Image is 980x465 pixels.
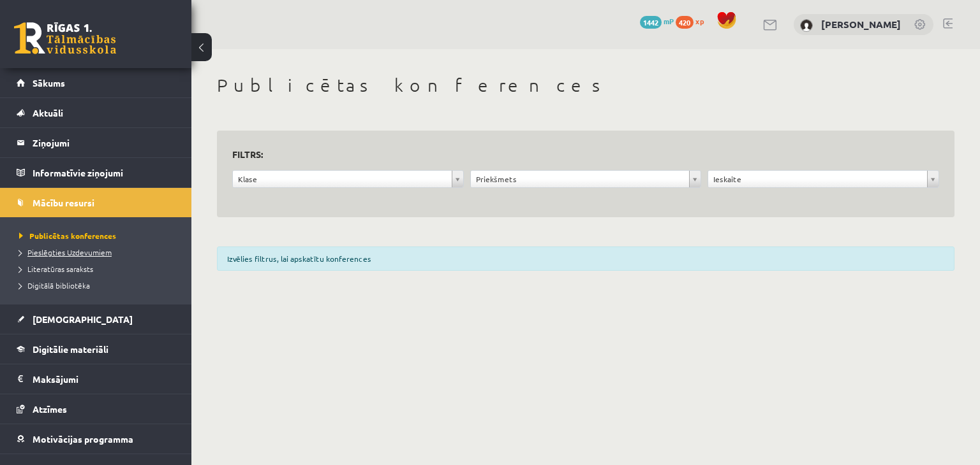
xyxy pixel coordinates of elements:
span: Pieslēgties Uzdevumiem [19,247,112,257]
a: [PERSON_NAME] [821,18,901,31]
img: Alise Pukalova [800,19,813,32]
legend: Maksājumi [33,364,175,394]
a: Maksājumi [17,364,175,394]
legend: Informatīvie ziņojumi [33,158,175,187]
a: Sākums [17,68,175,97]
a: 1442 mP [640,16,674,26]
span: Atzīmes [33,403,67,415]
span: Priekšmets [476,171,685,187]
span: Publicētas konferences [19,231,116,241]
span: Motivācijas programma [33,433,133,445]
a: 420 xp [676,16,710,26]
span: Klase [238,171,447,187]
a: Informatīvie ziņojumi [17,158,175,187]
a: Ziņojumi [17,128,175,157]
span: Mācību resursi [33,197,94,208]
a: Motivācijas programma [17,424,175,454]
span: Ieskaite [713,171,922,187]
span: Aktuāli [33,107,63,118]
span: Literatūras saraksts [19,264,93,274]
a: Atzīmes [17,394,175,424]
a: Aktuāli [17,98,175,127]
legend: Ziņojumi [33,128,175,157]
span: [DEMOGRAPHIC_DATA] [33,313,133,325]
h1: Publicētas konferences [217,75,954,96]
span: Digitālie materiāli [33,343,108,355]
span: Digitālā bibliotēka [19,280,90,290]
span: 1442 [640,16,662,29]
a: Klase [233,171,463,187]
a: Rīgas 1. Tālmācības vidusskola [14,22,116,54]
span: Sākums [33,77,65,89]
a: Priekšmets [471,171,701,187]
a: Literatūras saraksts [19,263,179,275]
a: Mācību resursi [17,188,175,217]
span: xp [695,16,704,26]
a: Pieslēgties Uzdevumiem [19,247,179,258]
a: Digitālā bibliotēka [19,280,179,291]
a: Digitālie materiāli [17,334,175,364]
span: 420 [676,16,694,29]
a: [DEMOGRAPHIC_DATA] [17,304,175,334]
a: Publicētas konferences [19,230,179,241]
h3: Filtrs: [232,146,924,163]
div: Izvēlies filtrus, lai apskatītu konferences [217,247,954,271]
span: mP [664,16,674,26]
a: Ieskaite [708,171,939,187]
